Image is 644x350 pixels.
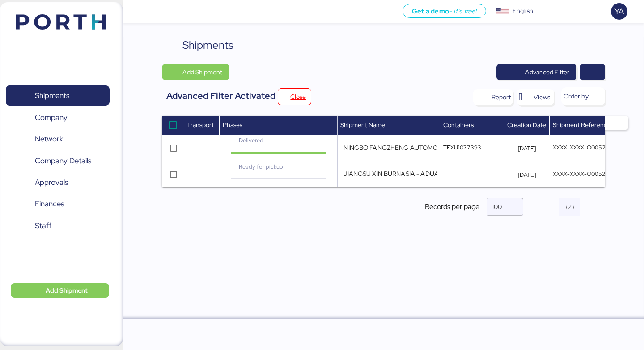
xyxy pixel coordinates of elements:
button: Advanced Filter [496,64,576,80]
span: Creation Date [507,121,546,129]
span: [DATE] [518,145,536,152]
span: Views [534,92,550,102]
a: Approvals [6,172,110,193]
span: Shipments [35,89,69,102]
span: Company Details [35,154,91,167]
a: Company Details [6,150,110,171]
a: Finances [6,194,110,214]
div: English [513,6,533,16]
span: Advanced Filter [525,67,569,77]
span: Ready for pickup [239,163,283,171]
a: Staff [6,216,110,236]
span: Transport [187,121,214,129]
button: Add Shipment [162,64,229,80]
span: Network [35,132,63,145]
button: Add Shipment [11,283,109,298]
span: Containers [443,121,474,129]
span: Advanced Filter Activated [166,90,275,102]
span: Approvals [35,176,68,189]
input: 1 / 1 [559,198,580,216]
button: Close [278,88,311,105]
button: Menu [128,4,144,19]
button: Views [517,89,554,105]
button: Report [473,89,513,105]
span: [DATE] [518,171,536,179]
span: Phases [223,121,242,129]
span: Finances [35,197,64,210]
q-button: TEXU1077393 [443,144,481,151]
span: Close [290,91,306,102]
span: Shipment Reference [553,121,610,129]
span: Shipment Name [340,121,385,129]
span: YA [614,5,624,17]
span: Add Shipment [46,285,88,296]
span: 100 [492,203,502,211]
span: Staff [35,219,51,232]
span: Delivered [239,137,263,144]
a: Network [6,129,110,149]
span: Records per page [425,201,479,212]
span: Company [35,111,68,124]
div: Shipments [182,37,233,53]
span: XXXX-XXXX-O0052137 [553,144,614,151]
a: Shipments [6,85,110,106]
span: XXXX-XXXX-O0052118 [553,170,613,178]
div: Report [491,92,511,102]
a: Company [6,107,110,128]
span: Add Shipment [182,67,222,77]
